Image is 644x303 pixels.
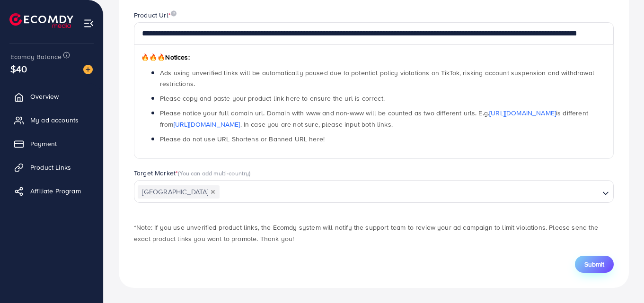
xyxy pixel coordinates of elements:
[221,185,599,199] input: Search for option
[138,185,220,199] span: [GEOGRAPHIC_DATA]
[160,108,588,129] span: Please notice your full domain url. Domain with www and non-www will be counted as two different ...
[30,92,59,101] span: Overview
[134,168,251,178] label: Target Market
[575,256,614,273] button: Submit
[83,18,94,29] img: menu
[178,169,250,177] span: (You can add multi-country)
[160,134,325,144] span: Please do not use URL Shortens or Banned URL here!
[30,186,81,196] span: Affiliate Program
[83,65,93,74] img: image
[134,222,614,244] p: *Note: If you use unverified product links, the Ecomdy system will notify the support team to rev...
[141,52,165,62] span: 🔥🔥🔥
[604,260,637,296] iframe: Chat
[584,260,604,269] span: Submit
[160,94,385,103] span: Please copy and paste your product link here to ensure the url is correct.
[174,120,240,129] a: [URL][DOMAIN_NAME]
[7,134,96,153] a: Payment
[30,115,79,125] span: My ad accounts
[30,163,71,172] span: Product Links
[134,10,176,20] label: Product Url
[7,158,96,177] a: Product Links
[10,62,27,76] span: $40
[7,182,96,200] a: Affiliate Program
[30,139,57,148] span: Payment
[160,68,594,88] span: Ads using unverified links will be automatically paused due to potential policy violations on Tik...
[171,10,176,17] img: image
[10,52,62,61] span: Ecomdy Balance
[141,52,190,62] span: Notices:
[134,180,614,203] div: Search for option
[7,111,96,130] a: My ad accounts
[9,13,73,28] img: logo
[489,108,556,118] a: [URL][DOMAIN_NAME]
[211,190,215,194] button: Deselect Pakistan
[7,87,96,106] a: Overview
